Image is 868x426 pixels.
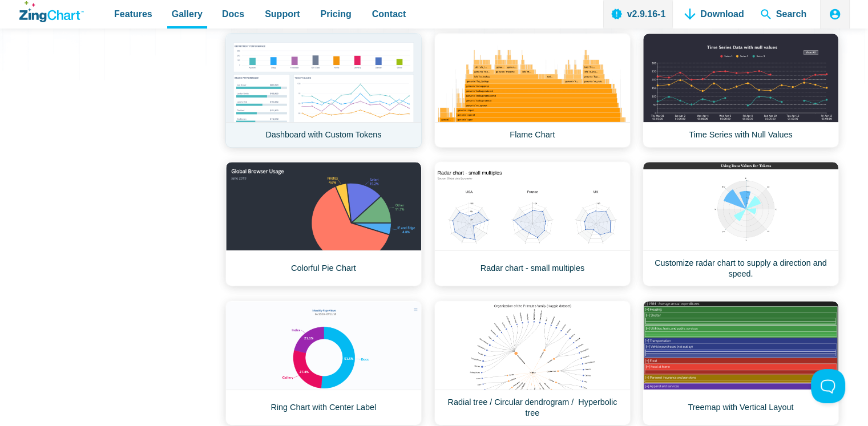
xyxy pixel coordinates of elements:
a: Colorful Pie Chart [225,161,422,286]
span: Contact [372,6,406,22]
a: Ring Chart with Center Label [225,301,422,425]
span: Gallery [172,6,203,22]
span: Pricing [320,6,351,22]
iframe: Toggle Customer Support [811,369,845,403]
a: ZingChart Logo. Click to return to the homepage [19,1,84,22]
a: Flame Chart [434,33,631,148]
a: Treemap with Vertical Layout [643,301,839,425]
a: Customize radar chart to supply a direction and speed. [643,161,839,286]
a: Radial tree / Circular dendrogram / Hyperbolic tree [434,301,631,425]
span: Docs [222,6,244,22]
a: Radar chart - small multiples [434,161,631,286]
span: Features [114,6,152,22]
span: Support [265,6,300,22]
a: Dashboard with Custom Tokens [225,33,422,148]
a: Time Series with Null Values [643,33,839,148]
